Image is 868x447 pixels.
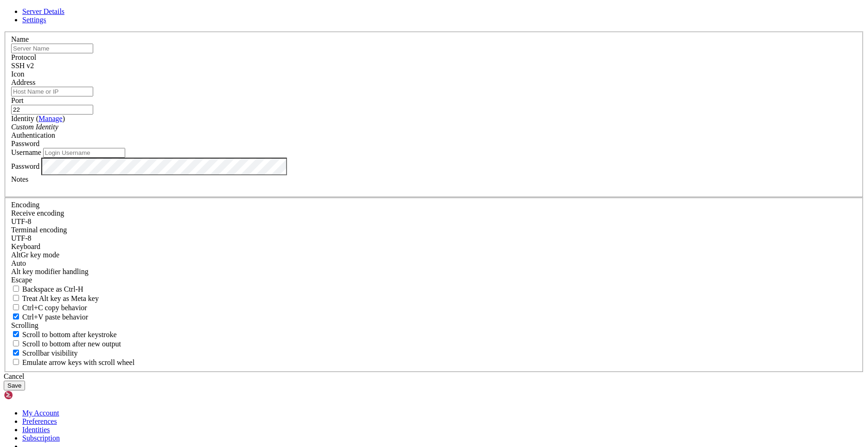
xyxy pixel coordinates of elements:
span: Treat Alt key as Meta key [22,294,99,302]
label: Address [11,78,35,86]
label: Scrolling [11,321,38,329]
label: Icon [11,70,24,78]
button: Save [4,381,25,390]
a: Identities [22,426,50,434]
a: Server Details [22,7,64,15]
span: Scrollbar visibility [22,349,78,357]
label: Whether to scroll to the bottom on any keystroke. [11,331,117,338]
div: Auto [11,259,857,268]
span: Ctrl+V paste behavior [22,313,88,321]
span: Auto [11,259,26,267]
span: SSH v2 [11,62,34,70]
a: Manage [38,115,63,122]
a: My Account [22,409,59,417]
input: Scroll to bottom after new output [13,340,19,346]
i: Custom Identity [11,123,58,131]
label: When using the alternative screen buffer, and DECCKM (Application Cursor Keys) is active, mouse w... [11,358,134,366]
span: UTF-8 [11,217,32,225]
span: Scroll to bottom after keystroke [22,331,117,338]
label: The default terminal encoding. ISO-2022 enables character map translations (like graphics maps). ... [11,226,67,234]
span: Backspace as Ctrl-H [22,285,83,293]
input: Scroll to bottom after keystroke [13,331,19,337]
img: Shellngn [4,390,57,400]
label: Username [11,148,41,156]
label: The vertical scrollbar mode. [11,349,78,357]
label: Whether the Alt key acts as a Meta key or as a distinct Alt key. [11,294,99,302]
input: Ctrl+V paste behavior [13,313,19,319]
input: Port Number [11,105,93,115]
div: Escape [11,276,857,284]
label: Password [11,162,39,170]
label: Encoding [11,201,39,209]
label: Name [11,35,29,43]
div: Custom Identity [11,123,857,131]
span: Ctrl+C copy behavior [22,304,87,312]
label: Keyboard [11,243,40,250]
input: Scrollbar visibility [13,350,19,356]
label: Port [11,96,24,104]
label: Authentication [11,131,55,139]
label: Ctrl-C copies if true, send ^C to host if false. Ctrl-Shift-C sends ^C to host if true, copies if... [11,304,87,312]
input: Treat Alt key as Meta key [13,295,19,301]
label: Protocol [11,53,36,61]
div: UTF-8 [11,217,857,226]
span: Emulate arrow keys with scroll wheel [22,358,134,366]
label: Set the expected encoding for data received from the host. If the encodings do not match, visual ... [11,251,59,259]
a: Subscription [22,434,60,442]
a: Settings [22,16,46,24]
span: Scroll to bottom after new output [22,340,121,348]
input: Ctrl+C copy behavior [13,304,19,310]
label: Set the expected encoding for data received from the host. If the encodings do not match, visual ... [11,209,64,217]
div: Password [11,140,857,148]
input: Host Name or IP [11,87,93,96]
input: Backspace as Ctrl-H [13,286,19,292]
label: Ctrl+V pastes if true, sends ^V to host if false. Ctrl+Shift+V sends ^V to host if true, pastes i... [11,313,88,321]
span: Password [11,140,39,147]
label: Identity [11,115,65,122]
input: Emulate arrow keys with scroll wheel [13,359,19,365]
label: Controls how the Alt key is handled. Escape: Send an ESC prefix. 8-Bit: Add 128 to the typed char... [11,268,89,275]
label: Scroll to bottom after new output. [11,340,121,348]
input: Server Name [11,44,93,53]
div: Cancel [4,372,864,381]
span: ( ) [36,115,65,122]
div: SSH v2 [11,62,857,70]
input: Login Username [43,148,125,158]
span: UTF-8 [11,234,32,242]
label: If true, the backspace should send BS ('\x08', aka ^H). Otherwise the backspace key should send '... [11,285,83,293]
a: Preferences [22,417,57,425]
label: Notes [11,175,28,183]
div: UTF-8 [11,234,857,243]
span: Escape [11,276,32,284]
